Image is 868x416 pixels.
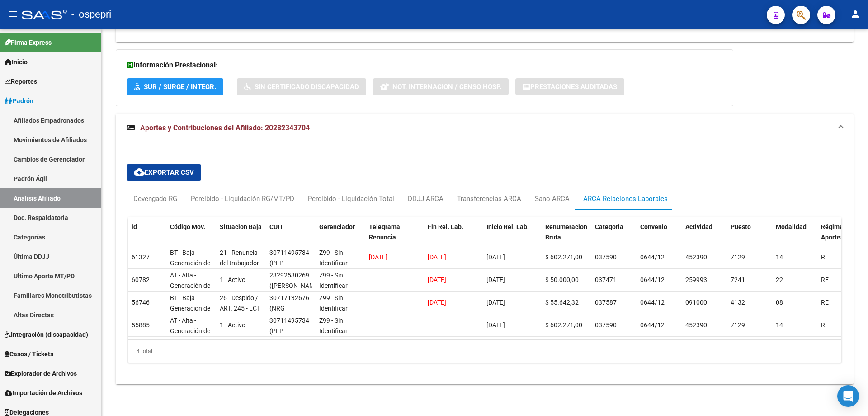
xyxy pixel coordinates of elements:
[369,253,387,261] span: [DATE]
[220,321,245,329] span: 1 - Activo
[595,299,617,306] span: 037587
[319,249,348,267] span: Z99 - Sin Identificar
[220,223,262,230] span: Situacion Baja
[127,78,223,95] button: SUR / SURGE / INTEGR.
[685,253,707,261] span: 452390
[5,330,88,339] span: Integración (discapacidad)
[591,217,637,257] datatable-header-cell: Categoria
[369,223,400,241] span: Telegrama Renuncia
[5,388,82,398] span: Importación de Archivos
[269,305,309,343] span: (NRG SERVICIOS PETROLEROS S.A.)
[133,194,177,204] div: Devengado RG
[428,276,446,283] span: [DATE]
[545,299,579,306] span: $ 55.642,32
[530,83,617,91] span: Prestaciones Auditadas
[817,217,863,257] datatable-header-cell: Régimen Aportes
[731,253,745,261] span: 7129
[5,77,37,86] span: Reportes
[132,276,150,283] span: 60782
[269,223,283,230] span: CUIT
[776,276,783,283] span: 22
[682,217,727,257] datatable-header-cell: Actividad
[134,168,194,177] span: Exportar CSV
[850,9,861,19] mat-icon: person
[776,299,783,306] span: 08
[308,194,394,204] div: Percibido - Liquidación Total
[486,299,505,306] span: [DATE]
[7,9,18,19] mat-icon: menu
[486,321,505,329] span: [DATE]
[269,282,320,300] span: ([PERSON_NAME] [PERSON_NAME])
[170,317,210,345] span: AT - Alta - Generación de clave
[127,164,201,181] button: Exportar CSV
[595,321,617,329] span: 037590
[319,317,348,335] span: Z99 - Sin Identificar
[191,194,294,204] div: Percibido - Liquidación RG/MT/PD
[640,321,665,329] span: 0644/12
[821,223,847,241] span: Régimen Aportes
[255,83,359,91] span: Sin Certificado Discapacidad
[132,321,150,329] span: 55885
[595,276,617,283] span: 037471
[776,253,783,261] span: 14
[640,276,665,283] span: 0644/12
[319,272,348,289] span: Z99 - Sin Identificar
[776,223,807,230] span: Modalidad
[685,276,707,283] span: 259993
[170,249,210,277] span: BT - Baja - Generación de Clave
[731,223,751,230] span: Puesto
[583,194,668,204] div: ARCA Relaciones Laborales
[595,223,623,230] span: Categoria
[486,276,505,283] span: [DATE]
[727,217,772,257] datatable-header-cell: Puesto
[392,83,501,91] span: Not. Internacion / Censo Hosp.
[408,194,443,204] div: DDJJ ARCA
[170,272,210,300] span: AT - Alta - Generación de clave
[316,217,365,257] datatable-header-cell: Gerenciador
[269,270,309,281] div: 23292530269
[640,253,665,261] span: 0644/12
[637,217,682,257] datatable-header-cell: Convenio
[821,276,829,283] span: RE
[483,217,542,257] datatable-header-cell: Inicio Rel. Lab.
[71,5,111,24] span: - ospepri
[685,223,712,230] span: Actividad
[5,96,33,106] span: Padrón
[237,78,366,95] button: Sin Certificado Discapacidad
[220,294,260,312] span: 26 - Despido / ART. 245 - LCT
[428,223,463,230] span: Fin Rel. Lab.
[428,299,446,306] span: [DATE]
[5,349,53,359] span: Casos / Tickets
[216,217,266,257] datatable-header-cell: Situacion Baja
[116,143,854,384] div: Aportes y Contribuciones del Afiliado: 20282343704
[545,253,582,261] span: $ 602.271,00
[640,223,667,230] span: Convenio
[128,340,841,363] div: 4 total
[776,321,783,329] span: 14
[535,194,570,204] div: Sano ARCA
[5,57,28,67] span: Inicio
[821,299,829,306] span: RE
[545,321,582,329] span: $ 602.271,00
[269,248,309,258] div: 30711495734
[821,321,829,329] span: RE
[269,293,309,303] div: 30717132676
[772,217,817,257] datatable-header-cell: Modalidad
[132,223,137,230] span: id
[128,217,166,257] datatable-header-cell: id
[424,217,483,257] datatable-header-cell: Fin Rel. Lab.
[269,316,309,326] div: 30711495734
[545,276,579,283] span: $ 50.000,00
[127,59,722,72] h3: Información Prestacional:
[140,124,310,132] span: Aportes y Contribuciones del Afiliado: 20282343704
[595,253,617,261] span: 037590
[5,368,77,378] span: Explorador de Archivos
[542,217,591,257] datatable-header-cell: Renumeracion Bruta
[220,276,245,283] span: 1 - Activo
[515,78,624,95] button: Prestaciones Auditadas
[266,217,316,257] datatable-header-cell: CUIT
[220,249,259,308] span: 21 - Renuncia del trabajador / ART.240 - LCT / ART.64 Inc.a) L22248 y otras
[132,253,150,261] span: 61327
[170,294,210,322] span: BT - Baja - Generación de Clave
[116,114,854,143] mat-expansion-panel-header: Aportes y Contribuciones del Afiliado: 20282343704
